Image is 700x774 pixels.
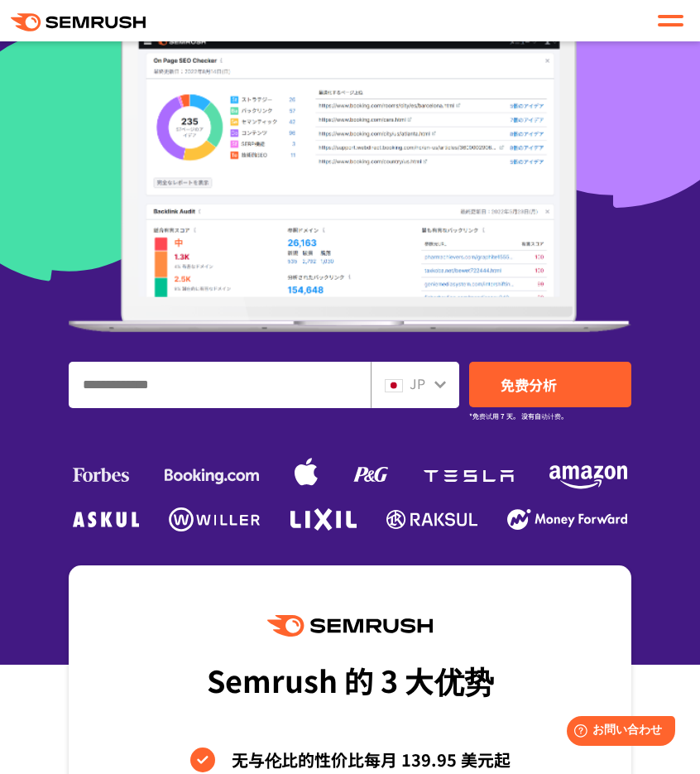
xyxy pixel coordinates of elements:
font: 无与伦比的性价比每月 139.95 美元起 [232,748,511,772]
div: Semrush 的 3 大优势 [207,649,494,710]
small: *免费试用 7 天。 没有自动计费。 [469,408,568,424]
input: 输入您的域名、关键字或网址 [70,363,370,407]
img: 塞姆拉什 [267,615,433,637]
span: 免费分析 [501,374,557,395]
a: 免费分析 [469,362,631,407]
iframe: Help widget launcher [553,709,682,756]
span: JP [410,373,425,393]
